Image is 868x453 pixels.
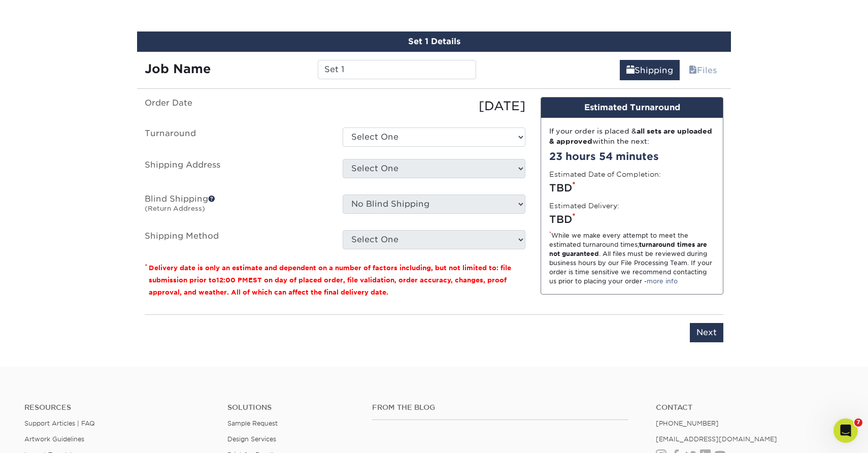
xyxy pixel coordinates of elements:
[137,31,731,52] div: Set 1 Details
[833,418,858,443] iframe: Intercom live chat
[549,126,715,147] div: If your order is placed & within the next:
[549,241,707,257] strong: turnaround times are not guaranteed
[137,127,335,147] label: Turnaround
[656,419,719,427] a: [PHONE_NUMBER]
[24,403,212,412] h4: Resources
[137,159,335,182] label: Shipping Address
[335,97,533,115] div: [DATE]
[372,403,628,412] h4: From the Blog
[145,61,211,76] strong: Job Name
[149,264,511,296] small: Delivery date is only an estimate and dependent on a number of factors including, but not limited...
[549,149,715,164] div: 23 hours 54 minutes
[682,60,723,80] a: Files
[549,212,715,227] div: TBD
[137,230,335,249] label: Shipping Method
[137,97,335,115] label: Order Date
[227,403,357,412] h4: Solutions
[549,180,715,196] div: TBD
[549,201,619,211] label: Estimated Delivery:
[647,277,678,285] a: more info
[549,169,661,179] label: Estimated Date of Completion:
[620,60,680,80] a: Shipping
[656,403,844,412] a: Contact
[541,98,723,118] div: Estimated Turnaround
[145,205,205,212] small: (Return Address)
[626,66,635,75] span: shipping
[318,60,476,79] input: Enter a job name
[137,195,335,218] label: Blind Shipping
[227,419,278,427] a: Sample Request
[549,231,715,286] div: While we make every attempt to meet the estimated turnaround times; . All files must be reviewed ...
[690,323,723,342] input: Next
[216,276,248,284] span: 12:00 PM
[689,66,697,75] span: files
[854,418,862,427] span: 7
[227,435,276,443] a: Design Services
[656,435,777,443] a: [EMAIL_ADDRESS][DOMAIN_NAME]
